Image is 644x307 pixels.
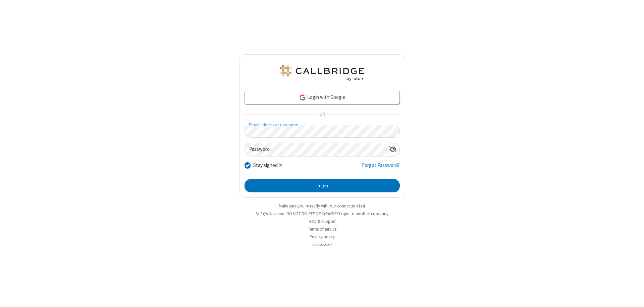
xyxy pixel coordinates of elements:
button: Login [245,179,400,192]
img: google-icon.png [299,94,306,101]
a: Privacy policy [310,234,335,240]
a: Login with Google [245,91,400,104]
a: Forgot Password? [362,162,400,174]
li: v2.6.353.3b [239,241,405,248]
input: Email address or username [245,125,400,138]
img: QA Selenium DO NOT DELETE OR CHANGE [278,65,366,81]
label: Stay signed in [253,162,282,169]
a: Make sure you're ready with our connection test [279,203,365,209]
div: Show password [386,143,399,156]
a: Terms of service [308,226,336,232]
li: Not QA Selenium DO NOT DELETE OR CHANGE? [239,210,405,217]
input: Password [245,143,386,156]
button: Login to another company [339,210,388,217]
iframe: Chat [627,290,639,302]
a: Help & support [309,219,336,224]
span: OR [317,110,327,119]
